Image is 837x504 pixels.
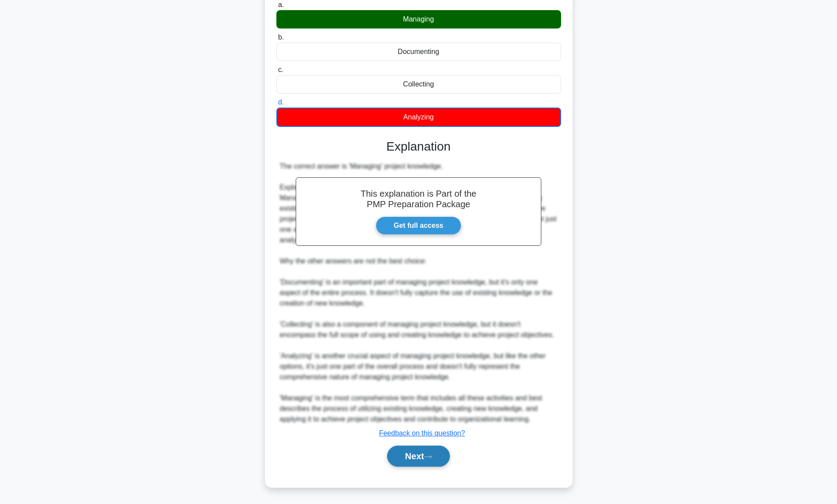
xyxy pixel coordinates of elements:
[278,33,284,41] span: b.
[276,43,561,61] div: Documenting
[276,108,561,127] div: Analyzing
[379,429,465,437] a: Feedback on this question?
[276,75,561,94] div: Collecting
[278,66,283,73] span: c.
[278,98,284,106] span: d.
[280,161,558,425] div: The correct answer is 'Managing' project knowledge. Explanation: Managing project knowledge is th...
[276,10,561,29] div: Managing
[376,216,461,235] a: Get full access
[387,446,450,467] button: Next
[278,1,284,8] span: a.
[282,139,556,154] h3: Explanation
